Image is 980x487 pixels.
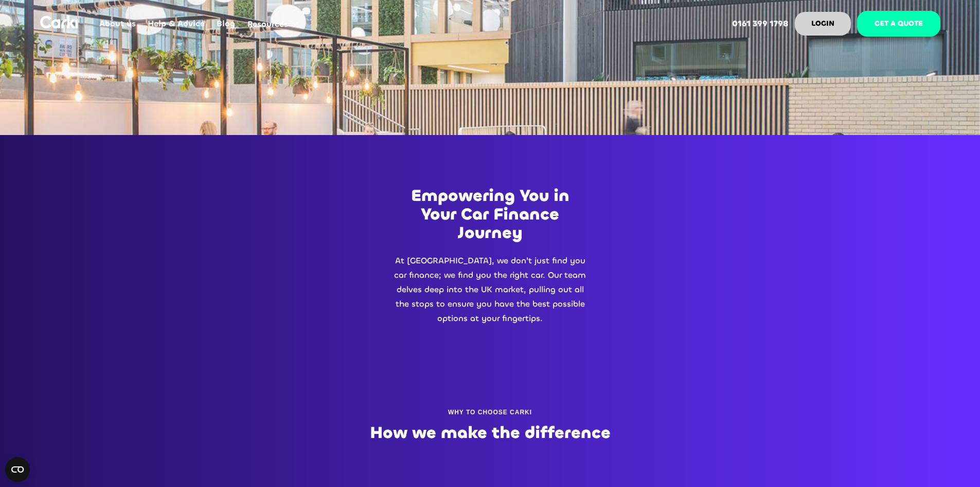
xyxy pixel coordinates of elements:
a: Blog [211,4,241,44]
a: home [40,15,81,28]
h2: How we make the difference [370,424,611,442]
a: LOGIN [795,12,851,36]
button: Open CMP widget [5,457,30,482]
p: At [GEOGRAPHIC_DATA], we don't just find you car finance; we find you the right car. Our team del... [391,254,589,326]
a: About us [94,4,142,44]
img: Logo [40,15,81,28]
a: GET A QUOTE [857,11,940,37]
strong: GET A QUOTE [875,19,923,28]
h2: Empowering You in Your Car Finance Journey [405,187,575,242]
a: 0161 399 1798 [726,4,794,44]
strong: 0161 399 1798 [732,18,789,29]
strong: LOGIN [811,19,834,28]
a: Help & Advice [142,4,211,44]
div: Resources [241,4,309,43]
div: Resources [247,19,288,30]
div: Why to choose CARKI [448,407,532,417]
